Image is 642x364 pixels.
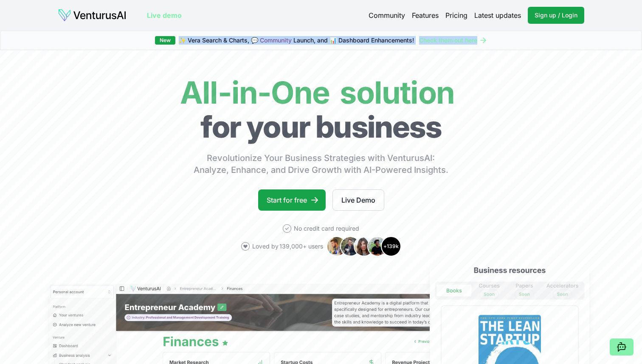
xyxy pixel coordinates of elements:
a: Pricing [445,10,467,20]
img: Avatar 2 [340,236,360,257]
a: Latest updates [474,10,521,20]
a: Check them out here [419,36,487,45]
a: Community [369,10,405,20]
a: Community [260,37,292,44]
img: Avatar 4 [367,236,388,257]
span: Sign up / Login [535,11,577,20]
div: New [155,36,175,45]
img: logo [58,8,127,22]
a: Features [412,10,439,20]
a: Sign up / Login [528,7,584,24]
span: ✨ Vera Search & Charts, 💬 Launch, and 📊 Dashboard Enhancements! [179,36,414,45]
a: Start for free [258,189,326,211]
a: Live Demo [332,189,384,211]
img: Avatar 3 [354,236,374,257]
a: Live demo [147,10,182,20]
img: Avatar 1 [327,236,347,257]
